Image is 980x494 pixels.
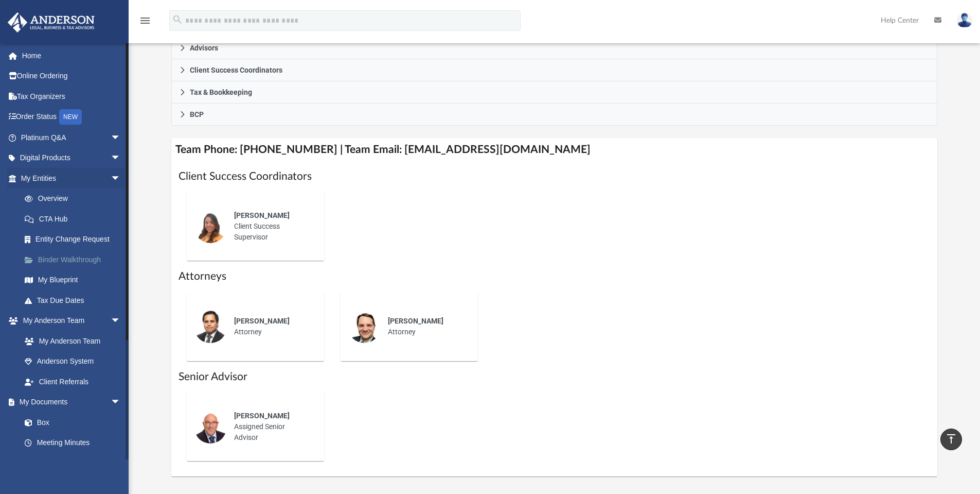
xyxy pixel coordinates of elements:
a: My Documentsarrow_drop_down [7,392,131,413]
img: thumbnail [194,310,227,343]
a: Overview [14,189,136,209]
img: thumbnail [194,210,227,243]
i: menu [139,14,151,27]
span: arrow_drop_down [111,311,131,332]
a: Tax Due Dates [14,290,136,311]
span: arrow_drop_down [111,168,131,189]
img: Anderson Advisors Platinum Portal [5,12,98,32]
span: Client Success Coordinators [190,66,282,74]
a: Anderson System [14,351,131,372]
span: arrow_drop_down [111,127,131,148]
img: User Pic [957,13,972,28]
img: thumbnail [194,411,227,444]
span: [PERSON_NAME] [234,412,290,420]
span: Tax & Bookkeeping [190,89,252,96]
h1: Attorneys [179,269,931,284]
img: thumbnail [348,310,381,343]
a: Client Success Coordinators [171,59,938,81]
a: Client Referrals [14,371,131,392]
a: Advisors [171,37,938,59]
i: search [172,14,183,25]
div: Attorney [227,309,317,345]
div: NEW [59,109,82,125]
h4: Team Phone: [PHONE_NUMBER] | Team Email: [EMAIL_ADDRESS][DOMAIN_NAME] [171,138,938,161]
span: [PERSON_NAME] [388,317,443,325]
a: Order StatusNEW [7,107,136,128]
div: Client Success Supervisor [227,203,317,250]
span: [PERSON_NAME] [234,317,290,325]
a: Tax & Bookkeeping [171,81,938,104]
a: Digital Productsarrow_drop_down [7,148,136,168]
a: My Entitiesarrow_drop_down [7,168,136,189]
span: Advisors [190,44,218,52]
a: Home [7,45,136,66]
a: Box [14,412,126,433]
span: BCP [190,111,204,118]
h1: Senior Advisor [179,369,931,384]
a: My Anderson Team [14,331,126,351]
a: Forms Library [14,453,126,473]
div: Assigned Senior Advisor [227,403,317,450]
span: arrow_drop_down [111,148,131,169]
a: BCP [171,104,938,126]
a: CTA Hub [14,209,136,229]
a: My Blueprint [14,270,131,291]
span: [PERSON_NAME] [234,211,290,219]
h1: Client Success Coordinators [179,169,931,184]
a: Binder Walkthrough [14,249,136,270]
span: arrow_drop_down [111,392,131,413]
a: Platinum Q&Aarrow_drop_down [7,127,136,148]
a: Meeting Minutes [14,433,131,453]
a: Tax Organizers [7,86,136,107]
a: My Anderson Teamarrow_drop_down [7,311,131,331]
a: menu [139,20,151,27]
a: Entity Change Request [14,229,136,250]
a: Online Ordering [7,66,136,87]
a: vertical_align_top [940,429,962,450]
i: vertical_align_top [945,433,957,445]
div: Attorney [381,309,471,345]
